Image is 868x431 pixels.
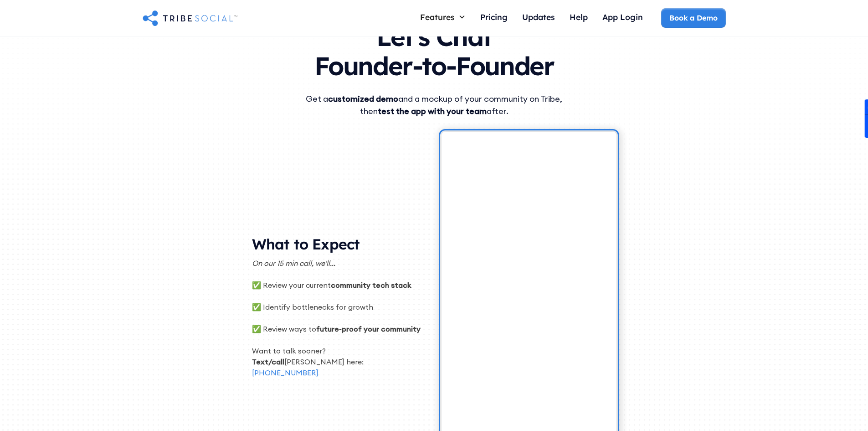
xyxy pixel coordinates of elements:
[252,280,427,291] p: ✅ Review your current
[252,357,284,366] strong: Text/call
[570,12,588,22] div: Help
[413,8,473,26] div: Features
[331,280,411,290] strong: community tech stack
[480,12,508,22] div: Pricing
[562,8,595,28] a: Help
[252,269,427,280] p: ‍
[378,106,487,116] strong: test the app with your team
[661,8,725,27] a: Book a Demo
[252,312,427,323] p: ‍
[252,345,427,356] p: Want to talk sooner?
[252,334,427,345] p: ‍
[252,368,318,377] a: [PHONE_NUMBER]
[252,323,427,334] p: ✅ Review ways to
[143,9,237,27] a: home
[328,93,398,104] strong: customized demo
[420,12,455,22] div: Features
[595,8,650,28] a: App Login
[288,93,580,117] div: Get a and a mockup of your community on Tribe, then after.
[316,324,421,333] strong: future-proof your community
[602,12,643,22] div: App Login
[522,12,555,22] div: Updates
[252,356,427,367] p: ‍ [PERSON_NAME] here:
[473,8,515,28] a: Pricing
[515,8,562,28] a: Updates
[252,235,427,258] h2: What to Expect
[164,13,704,85] h1: Let's Chat Founder-to-Founder
[252,301,427,312] p: ✅ Identify bottlenecks for growth
[252,259,335,268] em: On our 15 min call, we'll...
[252,291,427,301] p: ‍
